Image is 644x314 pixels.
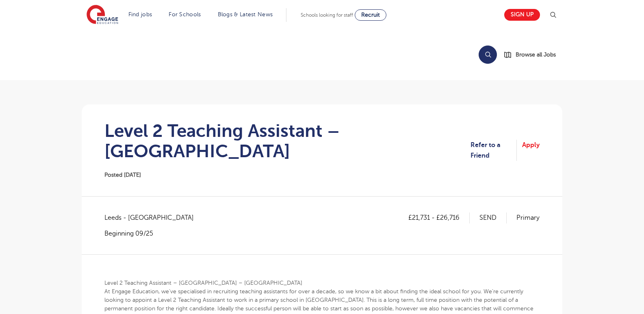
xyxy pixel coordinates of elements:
a: Find jobs [128,11,152,17]
a: Blogs & Latest News [218,11,273,17]
a: Sign up [504,9,540,21]
button: Search [479,45,497,64]
p: Primary [516,212,540,223]
span: Schools looking for staff [301,12,353,18]
span: Recruit [361,12,380,18]
a: Recruit [355,9,386,21]
p: SEND [479,212,507,223]
img: Engage Education [87,5,118,25]
h1: Level 2 Teaching Assistant – [GEOGRAPHIC_DATA] [104,121,471,161]
span: Leeds - [GEOGRAPHIC_DATA] [104,212,202,223]
span: Posted [DATE] [104,172,141,178]
a: For Schools [169,11,201,17]
a: Browse all Jobs [503,50,562,59]
a: Apply [522,140,540,161]
p: Beginning 09/25 [104,229,202,238]
a: Refer to a Friend [471,140,517,161]
span: Browse all Jobs [516,50,556,59]
p: £21,731 - £26,716 [408,212,470,223]
p: Level 2 Teaching Assistant – [GEOGRAPHIC_DATA] – [GEOGRAPHIC_DATA] [104,279,540,287]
